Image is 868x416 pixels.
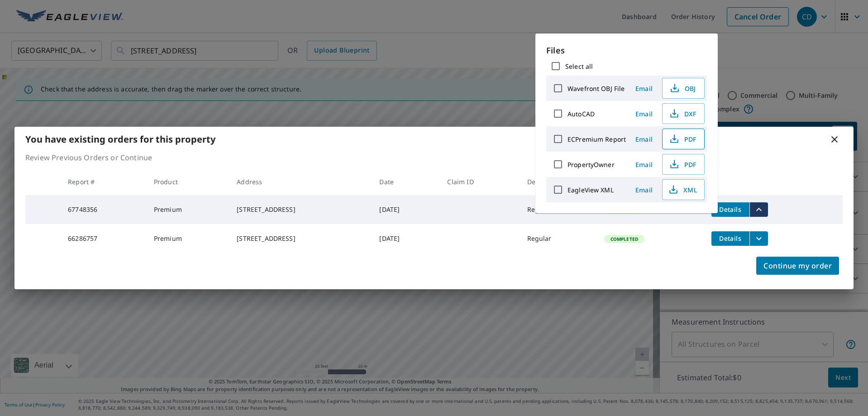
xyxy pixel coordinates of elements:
[568,135,626,143] label: ECPremium Report
[568,110,595,118] label: AutoCAD
[440,168,520,195] th: Claim ID
[668,83,697,94] span: OBJ
[147,195,230,224] td: Premium
[568,84,625,93] label: Wavefront OBJ File
[25,133,215,145] b: You have existing orders for this property
[717,205,744,214] span: Details
[147,224,230,253] td: Premium
[662,103,705,124] button: DXF
[229,168,372,195] th: Address
[662,179,705,200] button: XML
[711,202,749,217] button: detailsBtn-67748356
[630,107,658,121] button: Email
[237,205,365,214] div: [STREET_ADDRESS]
[565,62,593,71] label: Select all
[662,154,705,175] button: PDF
[749,231,768,246] button: filesDropdownBtn-66286757
[372,168,440,195] th: Date
[61,195,147,224] td: 67748356
[61,224,147,253] td: 66286757
[662,78,705,99] button: OBJ
[630,158,658,172] button: Email
[711,231,749,246] button: detailsBtn-66286757
[237,234,365,243] div: [STREET_ADDRESS]
[633,135,655,143] span: Email
[630,81,658,96] button: Email
[668,159,697,170] span: PDF
[568,160,615,169] label: PropertyOwner
[630,132,658,146] button: Email
[668,184,697,195] span: XML
[568,186,614,194] label: EagleView XML
[633,84,655,93] span: Email
[756,257,839,275] button: Continue my order
[668,134,697,144] span: PDF
[749,202,768,217] button: filesDropdownBtn-67748356
[662,129,705,149] button: PDF
[61,168,147,195] th: Report #
[605,236,644,242] span: Completed
[520,224,597,253] td: Regular
[372,224,440,253] td: [DATE]
[372,195,440,224] td: [DATE]
[668,108,697,119] span: DXF
[630,183,658,197] button: Email
[763,259,832,272] span: Continue my order
[633,160,655,169] span: Email
[717,234,744,243] span: Details
[633,110,655,118] span: Email
[520,195,597,224] td: Regular
[147,168,230,195] th: Product
[25,152,843,163] p: Review Previous Orders or Continue
[633,186,655,194] span: Email
[546,44,707,57] p: Files
[520,168,597,195] th: Delivery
